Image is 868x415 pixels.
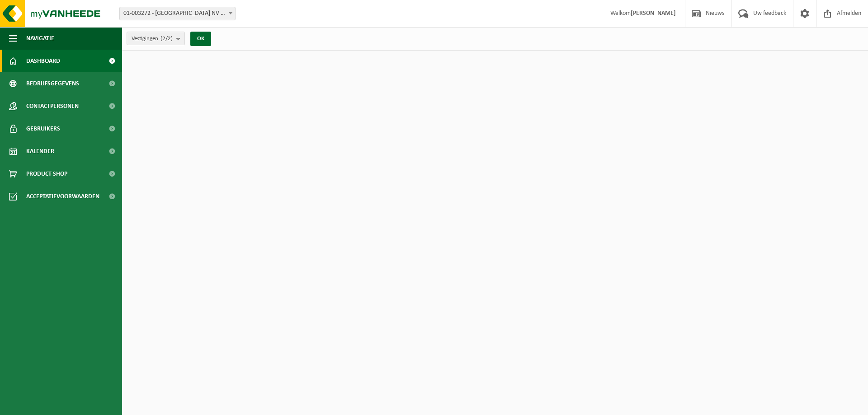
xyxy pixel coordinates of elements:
[190,32,211,46] button: OK
[26,117,60,140] span: Gebruikers
[26,95,79,117] span: Contactpersonen
[120,7,235,20] span: 01-003272 - BELGOSUC NV - BEERNEM
[160,36,173,42] count: (2/2)
[26,27,54,50] span: Navigatie
[26,72,79,95] span: Bedrijfsgegevens
[26,140,54,163] span: Kalender
[119,7,236,20] span: 01-003272 - BELGOSUC NV - BEERNEM
[26,163,67,185] span: Product Shop
[127,32,185,45] button: Vestigingen(2/2)
[26,50,60,72] span: Dashboard
[132,32,173,46] span: Vestigingen
[631,10,676,17] strong: [PERSON_NAME]
[26,185,99,208] span: Acceptatievoorwaarden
